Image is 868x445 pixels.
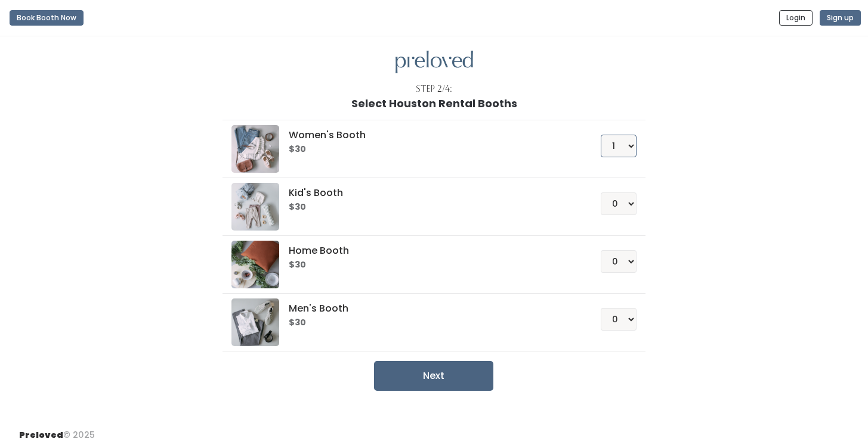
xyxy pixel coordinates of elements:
h5: Women's Booth [289,130,572,141]
img: preloved logo [396,51,473,74]
h5: Kid's Booth [289,188,572,198]
button: Book Booth Now [10,10,84,26]
img: preloved logo [231,298,279,346]
button: Sign up [820,10,861,26]
h6: $30 [289,260,572,270]
h5: Home Booth [289,245,572,256]
img: preloved logo [231,183,279,231]
a: Book Booth Now [10,5,84,31]
h1: Select Houston Rental Booths [351,98,517,110]
img: preloved logo [231,125,279,173]
button: Next [374,361,493,391]
div: © 2025 [19,419,95,441]
h6: $30 [289,318,572,328]
img: preloved logo [231,241,279,288]
div: Step 2/4: [416,83,452,95]
h5: Men's Booth [289,303,572,314]
span: Preloved [19,429,63,441]
h6: $30 [289,145,572,154]
h6: $30 [289,203,572,212]
button: Login [779,10,813,26]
